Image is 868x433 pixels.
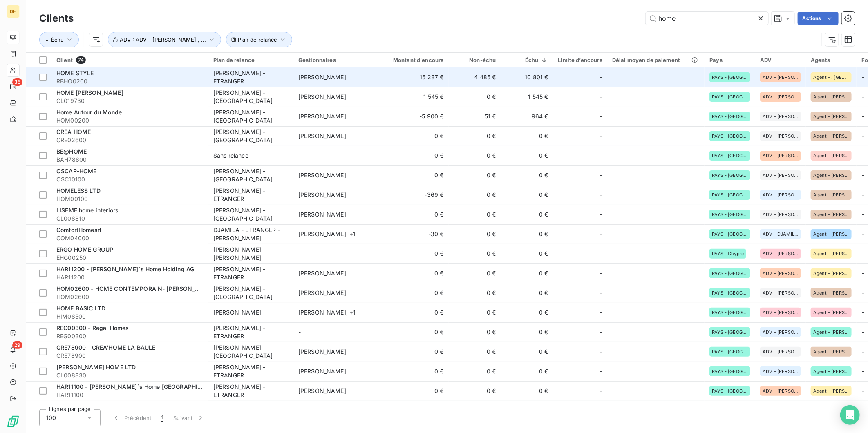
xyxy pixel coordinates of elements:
[712,94,748,99] span: PAYS - [GEOGRAPHIC_DATA]
[760,57,801,63] div: ADV
[157,409,168,426] button: 1
[56,285,214,292] span: HOM02600 - HOME CONTEMPORAIN- [PERSON_NAME]
[861,250,864,257] span: -
[213,57,289,63] div: Plan de relance
[763,75,799,80] span: ADV - [PERSON_NAME]
[7,415,20,428] img: Logo LeanPay
[238,36,277,43] span: Plan de relance
[811,57,852,63] div: Agents
[600,367,602,375] span: -
[763,192,799,197] span: ADV - [PERSON_NAME]
[168,409,210,426] button: Suivant
[298,172,346,179] span: [PERSON_NAME]
[226,32,292,47] button: Plan de relance
[763,94,799,99] span: ADV - [PERSON_NAME]
[449,263,501,283] td: 0 €
[861,211,864,218] span: -
[378,87,449,107] td: 1 545 €
[449,67,501,87] td: 4 485 €
[7,5,20,18] div: DE
[861,387,864,394] span: -
[449,362,501,381] td: 0 €
[56,175,204,183] span: OSC10100
[861,309,864,316] span: -
[600,230,602,238] span: -
[813,271,849,276] span: Agent - [PERSON_NAME]
[56,89,123,96] span: HOME [PERSON_NAME]
[813,192,849,197] span: Agent - [PERSON_NAME]
[298,308,374,317] div: [PERSON_NAME] , + 1
[378,244,449,263] td: 0 €
[813,114,849,119] span: Agent - [PERSON_NAME]
[108,32,221,47] button: ADV : ADV - [PERSON_NAME] , ...
[298,250,301,257] span: -
[763,330,799,335] span: ADV - [PERSON_NAME]
[56,226,101,233] span: ComfortHomesrl
[213,108,289,125] div: [PERSON_NAME] - [GEOGRAPHIC_DATA]
[213,128,289,144] div: [PERSON_NAME] - [GEOGRAPHIC_DATA]
[298,289,346,296] span: [PERSON_NAME]
[449,224,501,244] td: 0 €
[56,312,204,321] span: HIM08500
[449,126,501,146] td: 0 €
[712,330,748,335] span: PAYS - [GEOGRAPHIC_DATA]
[213,89,289,105] div: [PERSON_NAME] - [GEOGRAPHIC_DATA]
[813,173,849,178] span: Agent - [PERSON_NAME]
[213,187,289,203] div: [PERSON_NAME] - ETRANGER
[298,191,346,198] span: [PERSON_NAME]
[378,263,449,283] td: 0 €
[501,401,553,420] td: 0 €
[501,224,553,244] td: 0 €
[383,57,444,63] div: Montant d'encours
[213,383,289,399] div: [PERSON_NAME] - ETRANGER
[861,270,864,277] span: -
[558,57,602,63] div: Limite d’encours
[449,322,501,342] td: 0 €
[861,172,864,179] span: -
[501,244,553,263] td: 0 €
[712,310,748,315] span: PAYS - [GEOGRAPHIC_DATA]
[449,165,501,185] td: 0 €
[763,271,799,276] span: ADV - [PERSON_NAME]
[56,97,204,105] span: CL019730
[501,303,553,322] td: 0 €
[213,246,289,262] div: [PERSON_NAME] - [PERSON_NAME]
[378,381,449,401] td: 0 €
[861,132,864,139] span: -
[56,364,136,371] span: [PERSON_NAME] HOME LTD
[449,185,501,205] td: 0 €
[213,152,248,160] div: Sans relance
[813,290,849,295] span: Agent - [PERSON_NAME]
[712,173,748,178] span: PAYS - [GEOGRAPHIC_DATA]
[298,348,346,355] span: [PERSON_NAME]
[501,263,553,283] td: 0 €
[646,12,768,25] input: Rechercher
[213,402,289,419] div: [PERSON_NAME] - ETRANGER
[298,368,346,375] span: [PERSON_NAME]
[378,165,449,185] td: 0 €
[39,32,79,47] button: Échu
[861,328,864,335] span: -
[56,371,204,379] span: CL008830
[813,330,849,335] span: Agent - [PERSON_NAME]
[56,214,204,223] span: CL008810
[378,342,449,362] td: 0 €
[298,230,374,238] div: [PERSON_NAME] , + 1
[840,405,860,425] div: Open Intercom Messenger
[449,381,501,401] td: 0 €
[501,362,553,381] td: 0 €
[56,305,105,312] span: HOME BASIC LTD
[600,250,602,258] span: -
[449,107,501,126] td: 51 €
[213,363,289,379] div: [PERSON_NAME] - ETRANGER
[798,12,839,25] button: Actions
[449,87,501,107] td: 0 €
[12,341,22,349] span: 29
[763,114,799,119] span: ADV - [PERSON_NAME]
[813,369,849,374] span: Agent - [PERSON_NAME]
[378,303,449,322] td: 0 €
[861,348,864,355] span: -
[298,93,346,100] span: [PERSON_NAME]
[763,349,799,354] span: ADV - [PERSON_NAME]
[56,69,94,76] span: HOME STYLE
